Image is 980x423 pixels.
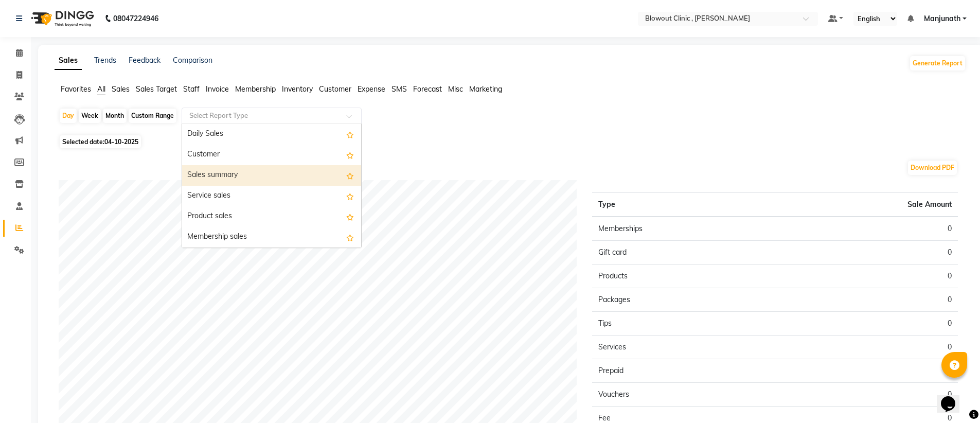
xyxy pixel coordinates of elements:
span: Add this report to Favorites List [346,210,354,223]
a: Trends [94,56,116,65]
span: Invoice [206,84,229,94]
td: Gift card [592,241,775,265]
iframe: chat widget [937,382,970,413]
td: Vouchers [592,383,775,407]
td: Products [592,265,775,288]
div: Daily Sales [182,124,361,145]
span: Inventory [282,84,313,94]
span: All [97,84,105,94]
span: Membership [235,84,276,94]
th: Type [592,193,775,217]
td: 0 [775,265,958,288]
button: Generate Report [910,56,965,70]
img: logo [26,4,97,33]
div: Custom Range [129,109,176,123]
span: Add this report to Favorites List [346,128,354,140]
td: 0 [775,359,958,383]
span: Favorites [61,84,91,94]
span: Sales [112,84,130,94]
span: Add this report to Favorites List [346,190,354,202]
span: Expense [358,84,385,94]
td: Tips [592,312,775,336]
div: Sales summary [182,165,361,186]
span: Staff [183,84,200,94]
div: Day [60,109,77,123]
span: Marketing [469,84,502,94]
td: Memberships [592,217,775,241]
span: Forecast [413,84,442,94]
span: Misc [448,84,463,94]
a: Feedback [129,56,161,65]
div: Service sales [182,186,361,206]
div: Membership sales [182,227,361,248]
td: Services [592,336,775,359]
span: Manjunath [924,13,960,24]
span: 04-10-2025 [104,138,138,146]
span: Sales Target [136,84,177,94]
div: Week [79,109,101,123]
td: Packages [592,288,775,312]
b: 08047224946 [113,4,158,33]
td: 0 [775,288,958,312]
a: Sales [55,51,82,70]
div: Month [103,109,127,123]
td: 0 [775,241,958,265]
div: Product sales [182,206,361,227]
td: 0 [775,312,958,336]
span: Add this report to Favorites List [346,231,354,243]
button: Download PDF [908,161,957,175]
span: Selected date: [60,135,141,148]
td: 0 [775,217,958,241]
div: Customer [182,145,361,165]
th: Sale Amount [775,193,958,217]
span: Add this report to Favorites List [346,169,354,182]
td: Prepaid [592,359,775,383]
span: SMS [391,84,407,94]
span: Customer [319,84,351,94]
td: 0 [775,383,958,407]
ng-dropdown-panel: Options list [182,124,362,248]
a: Comparison [173,56,212,65]
span: Add this report to Favorites List [346,149,354,161]
td: 0 [775,336,958,359]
